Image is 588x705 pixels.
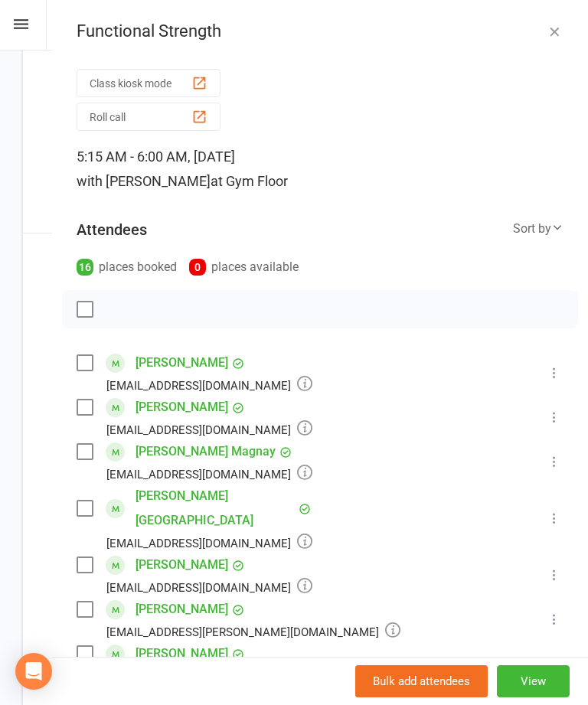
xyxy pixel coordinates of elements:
div: [EMAIL_ADDRESS][DOMAIN_NAME] [106,464,312,484]
div: places booked [77,256,177,278]
div: [EMAIL_ADDRESS][DOMAIN_NAME] [106,375,312,395]
a: [PERSON_NAME] [136,597,228,622]
div: Attendees [77,219,147,240]
div: Functional Strength [52,21,588,41]
div: 5:15 AM - 6:00 AM, [DATE] [77,145,563,194]
a: [PERSON_NAME] Magnay [136,439,276,464]
div: Open Intercom Messenger [15,653,52,690]
div: Sort by [513,219,563,239]
a: [PERSON_NAME] [136,641,228,666]
span: with [PERSON_NAME] [77,173,211,189]
a: [PERSON_NAME] [136,395,228,419]
div: [EMAIL_ADDRESS][PERSON_NAME][DOMAIN_NAME] [106,622,400,641]
div: [EMAIL_ADDRESS][DOMAIN_NAME] [106,419,312,439]
div: [EMAIL_ADDRESS][DOMAIN_NAME] [106,577,312,597]
div: [EMAIL_ADDRESS][DOMAIN_NAME] [106,533,312,553]
span: at Gym Floor [211,173,288,189]
a: [PERSON_NAME] [136,553,228,577]
button: Roll call [77,103,220,131]
a: [PERSON_NAME] [136,351,228,375]
button: Class kiosk mode [77,69,220,97]
div: 0 [189,259,206,276]
div: 16 [77,259,93,276]
button: View [497,665,570,697]
button: Bulk add attendees [355,665,488,697]
div: places available [189,256,299,278]
a: [PERSON_NAME] [GEOGRAPHIC_DATA] [136,484,295,533]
